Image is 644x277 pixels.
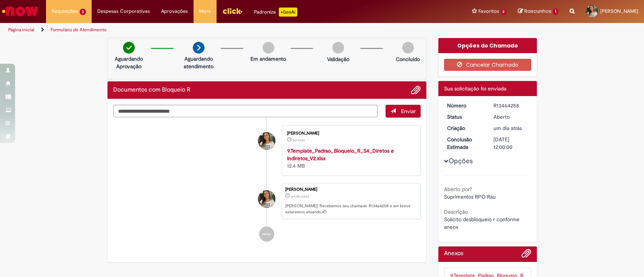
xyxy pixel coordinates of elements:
[493,124,529,132] div: 29/08/2025 22:22:18
[161,8,188,15] span: Aprovações
[396,55,420,63] p: Concluído
[287,147,413,170] div: 12.4 MB
[52,8,78,15] span: Requisições
[287,131,413,136] div: [PERSON_NAME]
[441,136,488,151] dt: Conclusão Estimada
[444,59,531,71] button: Cancelar Chamado
[293,138,305,142] span: 2d atrás
[258,132,275,150] div: Tayna Dos Santos Costa
[51,27,106,33] a: Formulário de Atendimento
[444,216,521,230] span: Solicito desbloqueio r conforme aneox
[493,113,529,121] div: Aberto
[493,136,529,151] div: [DATE] 12:00:00
[600,8,638,14] span: [PERSON_NAME]
[285,203,417,215] p: [PERSON_NAME]! Recebemos seu chamado R13464258 e em breve estaremos atuando.
[123,42,135,54] img: check-circle-green.png
[327,55,349,63] p: Validação
[401,108,416,115] span: Enviar
[80,9,86,15] span: 3
[444,85,506,92] span: Sua solicitação foi enviada
[524,8,552,15] span: Rascunhos
[287,147,394,162] a: 9.Template_Padrao_Bloqueio_R_S4_Diretos e Indiretos_V2.xlsx
[553,8,558,15] span: 1
[411,85,421,95] button: Adicionar anexos
[251,55,286,63] p: Em andamento
[1,4,40,19] img: ServiceNow
[222,5,243,17] img: click_logo_yellow_360x200.png
[6,23,424,37] ul: Trilhas de página
[444,193,496,200] span: Suprimentos RPO Rau
[258,190,275,208] div: Tayna Dos Santos Costa
[291,194,309,199] time: 29/08/2025 22:22:18
[113,87,191,93] h2: Documentos com Bloqueio R Histórico de tíquete
[444,250,463,257] h2: Anexos
[493,125,522,132] time: 29/08/2025 22:22:18
[111,55,147,70] p: Aguardando Aprovação
[279,8,297,17] p: +GenAi
[444,208,468,215] b: Descrição
[478,8,499,15] span: Favoritos
[263,42,274,54] img: img-circle-grey.png
[441,124,488,132] dt: Criação
[254,8,297,17] div: Padroniza
[193,42,204,54] img: arrow-next.png
[501,9,507,15] span: 2
[113,105,378,118] textarea: Digite sua mensagem aqui...
[438,38,537,53] div: Opções do Chamado
[402,42,414,54] img: img-circle-grey.png
[199,8,211,15] span: More
[293,138,305,142] time: 29/08/2025 22:10:00
[180,55,217,70] p: Aguardando atendimento
[386,105,421,118] button: Enviar
[8,27,34,33] a: Página inicial
[493,125,522,132] span: um dia atrás
[291,194,309,199] span: um dia atrás
[113,118,421,249] ul: Histórico de tíquete
[521,248,531,262] button: Adicionar anexos
[444,186,472,193] b: Aberto por?
[493,102,529,109] div: R13464258
[332,42,344,54] img: img-circle-grey.png
[113,183,421,219] li: Tayna Dos Santos Costa
[518,8,558,15] a: Rascunhos
[97,8,150,15] span: Despesas Corporativas
[441,102,488,109] dt: Número
[441,113,488,121] dt: Status
[285,187,417,192] div: [PERSON_NAME]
